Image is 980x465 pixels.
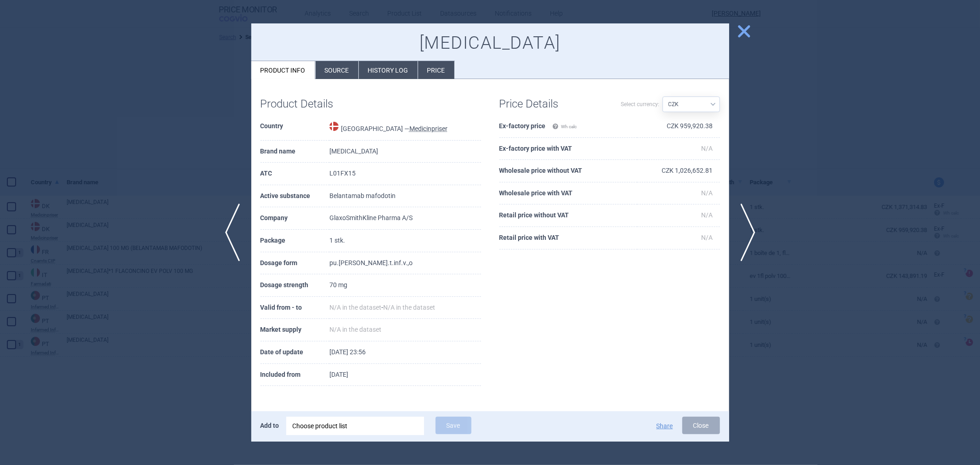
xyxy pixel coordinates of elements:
[329,341,481,364] td: [DATE] 23:56
[702,189,713,197] span: N/A
[329,163,481,185] td: L01FX15
[383,304,435,311] span: N/A in the dataset
[329,297,481,319] td: -
[499,160,637,182] th: Wholesale price without VAT
[329,252,481,275] td: pu.[PERSON_NAME].t.inf.v.,o
[329,185,481,208] td: Belantamab mafodotin
[261,115,329,141] th: Country
[409,125,448,132] abbr: Medicinpriser — Danish Medicine Agency. Erhverv Medicinpriser database for bussines.
[261,297,329,319] th: Valid from - to
[261,97,371,111] h1: Product Details
[359,61,418,79] li: History log
[682,417,720,434] button: Close
[499,115,637,138] th: Ex-factory price
[329,326,381,333] span: N/A in the dataset
[261,230,329,252] th: Package
[436,417,471,434] button: Save
[261,141,329,163] th: Brand name
[702,145,713,152] span: N/A
[261,319,329,341] th: Market supply
[621,96,660,112] label: Select currency:
[552,124,577,129] span: Wh calc
[329,304,381,311] span: N/A in the dataset
[261,341,329,364] th: Date of update
[261,163,329,185] th: ATC
[329,207,481,230] td: GlaxoSmithKline Pharma A/S
[329,115,481,141] td: [GEOGRAPHIC_DATA] —
[316,61,358,79] li: Source
[261,185,329,208] th: Active substance
[499,204,637,227] th: Retail price without VAT
[261,252,329,275] th: Dosage form
[637,160,720,182] td: CZK 1,026,652.81
[329,230,481,252] td: 1 stk.
[293,417,418,435] div: Choose product list
[499,97,610,111] h1: Price Details
[261,364,329,386] th: Included from
[329,364,481,386] td: [DATE]
[637,115,720,138] td: CZK 959,920.38
[261,274,329,297] th: Dosage strength
[499,227,637,250] th: Retail price with VAT
[261,33,720,54] h1: [MEDICAL_DATA]
[329,122,339,131] img: Denmark
[702,211,713,219] span: N/A
[261,207,329,230] th: Company
[418,61,454,79] li: Price
[251,61,315,79] li: Product info
[499,182,637,205] th: Wholesale price with VAT
[261,417,279,434] p: Add to
[329,274,481,297] td: 70 mg
[286,417,424,435] div: Choose product list
[329,141,481,163] td: [MEDICAL_DATA]
[702,234,713,241] span: N/A
[657,423,673,429] button: Share
[499,138,637,160] th: Ex-factory price with VAT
